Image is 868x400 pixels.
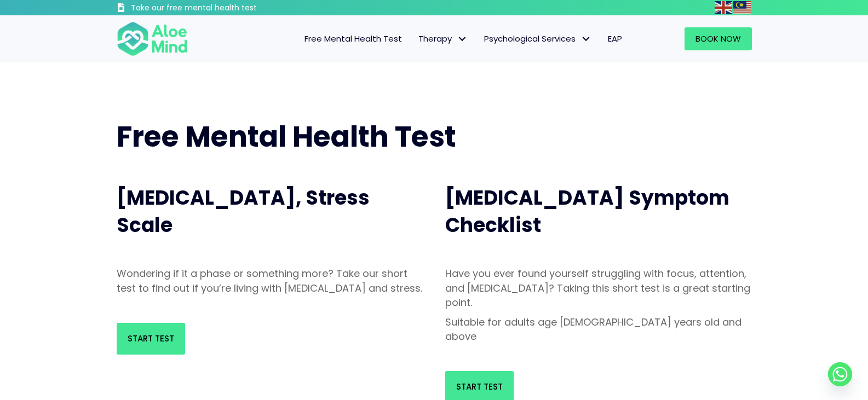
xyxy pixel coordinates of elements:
[733,1,751,14] img: ms
[608,33,622,44] span: EAP
[456,381,503,392] span: Start Test
[117,266,423,295] p: Wondering if it a phase or something more? Take our short test to find out if you’re living with ...
[296,27,410,50] a: Free Mental Health Test
[445,315,752,344] p: Suitable for adults age [DEMOGRAPHIC_DATA] years old and above
[117,21,188,57] img: Aloe mind Logo
[695,33,741,44] span: Book Now
[202,27,630,50] nav: Menu
[117,184,370,239] span: [MEDICAL_DATA], Stress Scale
[455,31,470,47] span: Therapy: submenu
[685,27,752,50] a: Book Now
[128,333,174,344] span: Start Test
[418,33,468,44] span: Therapy
[578,31,594,47] span: Psychological Services: submenu
[117,117,456,156] span: Free Mental Health Test
[445,184,729,239] span: [MEDICAL_DATA] Symptom Checklist
[131,3,315,14] h3: Take our free mental health test
[117,323,185,355] a: Start Test
[828,362,852,386] a: Whatsapp
[117,3,315,15] a: Take our free mental health test
[445,266,752,309] p: Have you ever found yourself struggling with focus, attention, and [MEDICAL_DATA]? Taking this sh...
[476,27,600,50] a: Psychological ServicesPsychological Services: submenu
[410,27,476,50] a: TherapyTherapy: submenu
[733,1,752,14] a: Malay
[304,33,402,44] span: Free Mental Health Test
[600,27,630,50] a: EAP
[484,33,591,44] span: Psychological Services
[715,1,732,14] img: en
[715,1,733,14] a: English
